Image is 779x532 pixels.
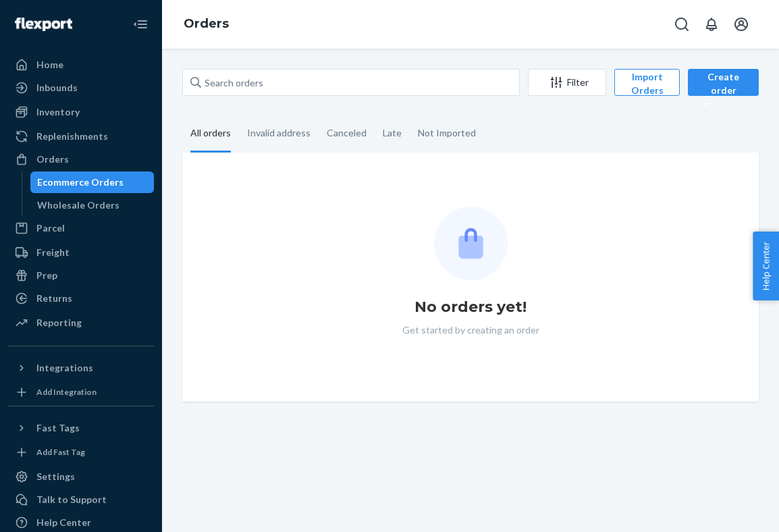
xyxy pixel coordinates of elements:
[36,58,63,72] div: Home
[8,149,154,170] a: Orders
[8,384,154,400] a: Add Integration
[36,292,72,305] div: Returns
[529,76,606,89] div: Filter
[30,171,155,193] a: Ecommerce Orders
[190,115,231,153] div: All orders
[36,269,57,282] div: Prep
[698,11,725,38] button: Open notifications
[36,81,78,95] div: Inbounds
[36,493,107,506] div: Talk to Support
[37,198,119,212] div: Wholesale Orders
[127,11,154,38] button: Close Navigation
[668,11,695,38] button: Open Search Box
[728,11,755,38] button: Open account menu
[36,421,80,435] div: Fast Tags
[418,115,476,151] div: Not Imported
[37,176,124,189] div: Ecommerce Orders
[8,357,154,379] button: Integrations
[184,16,229,31] a: Orders
[698,70,749,111] div: Create order
[182,69,520,96] input: Search orders
[36,130,108,143] div: Replenishments
[36,470,75,483] div: Settings
[8,101,154,123] a: Inventory
[528,69,606,96] button: Filter
[36,361,93,375] div: Integrations
[247,115,311,151] div: Invalid address
[36,153,69,166] div: Orders
[8,217,154,239] a: Parcel
[8,489,154,510] a: Talk to Support
[36,246,70,259] div: Freight
[8,265,154,286] a: Prep
[688,69,759,96] button: Create order
[402,323,539,337] p: Get started by creating an order
[8,126,154,147] a: Replenishments
[8,242,154,263] a: Freight
[15,18,72,31] img: Flexport logo
[36,221,65,235] div: Parcel
[8,444,154,460] a: Add Fast Tag
[8,77,154,99] a: Inbounds
[36,105,80,119] div: Inventory
[36,316,82,329] div: Reporting
[8,466,154,487] a: Settings
[36,446,85,458] div: Add Fast Tag
[614,69,680,96] button: Import Orders
[753,232,779,300] button: Help Center
[434,207,508,280] img: Empty list
[383,115,402,151] div: Late
[327,115,367,151] div: Canceled
[8,54,154,76] a: Home
[30,194,155,216] a: Wholesale Orders
[36,386,97,398] div: Add Integration
[173,5,240,44] ol: breadcrumbs
[8,312,154,334] a: Reporting
[8,417,154,439] button: Fast Tags
[414,296,527,318] h1: No orders yet!
[36,516,91,529] div: Help Center
[8,288,154,309] a: Returns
